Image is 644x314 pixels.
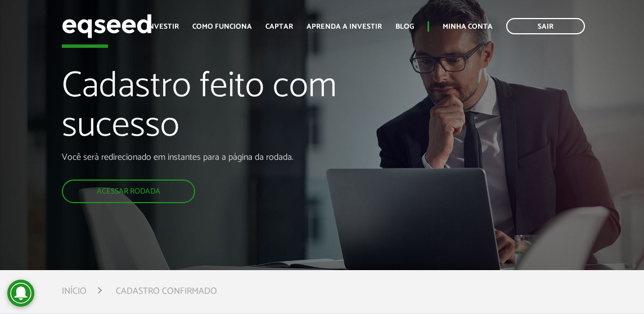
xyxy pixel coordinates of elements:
a: Minha conta [443,23,493,30]
img: EqSeed [62,11,152,41]
a: Como funciona [192,23,252,30]
a: Sair [506,18,585,34]
a: Captar [265,23,293,30]
a: Acessar rodada [62,180,195,203]
h1: Cadastro feito com sucesso [62,67,367,152]
a: Início [62,287,87,296]
p: Você será redirecionado em instantes para a página da rodada. [62,152,367,163]
a: Blog [395,23,414,30]
a: Investir [146,23,179,30]
a: Aprenda a investir [307,23,382,30]
li: Cadastro confirmado [116,284,217,299]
